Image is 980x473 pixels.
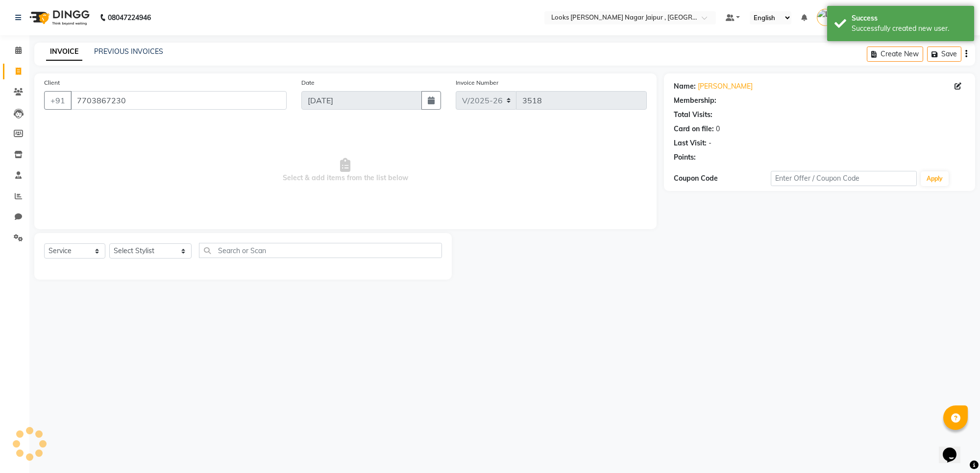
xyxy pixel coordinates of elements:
[674,81,696,92] div: Name:
[698,81,753,92] a: [PERSON_NAME]
[921,171,949,186] button: Apply
[46,43,82,61] a: INVOICE
[674,152,696,163] div: Points:
[674,173,771,184] div: Coupon Code
[71,91,287,110] input: Search by Name/Mobile/Email/Code
[674,138,707,148] div: Last Visit:
[939,434,970,463] iframe: chat widget
[44,78,60,87] label: Client
[674,124,714,134] div: Card on file:
[927,47,961,62] button: Save
[674,95,716,106] div: Membership:
[94,47,163,56] a: PREVIOUS INVOICES
[817,9,834,26] img: Looks Jaipur Malviya Nagar
[852,24,967,34] div: Successfully created new user.
[199,243,442,258] input: Search or Scan
[709,138,711,148] div: -
[108,4,151,31] b: 08047224946
[44,121,647,219] span: Select & add items from the list below
[852,13,967,24] div: Success
[771,171,916,186] input: Enter Offer / Coupon Code
[25,4,92,31] img: logo
[867,47,923,62] button: Create New
[674,110,712,120] div: Total Visits:
[301,78,315,87] label: Date
[44,91,72,110] button: +91
[456,78,498,87] label: Invoice Number
[716,124,720,134] div: 0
